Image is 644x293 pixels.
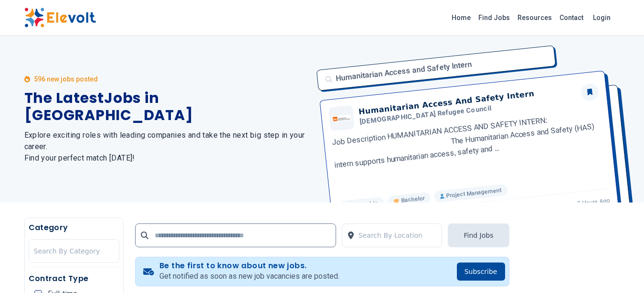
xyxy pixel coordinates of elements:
a: Resources [514,10,556,25]
button: Find Jobs [448,223,509,247]
a: Home [448,10,475,25]
h2: Explore exciting roles with leading companies and take the next big step in your career. Find you... [24,130,311,164]
a: Contact [556,10,587,25]
h4: Be the first to know about new jobs. [159,261,339,271]
h5: Contract Type [29,273,119,284]
a: Find Jobs [475,10,514,25]
p: 596 new jobs posted [34,74,98,84]
h1: The Latest Jobs in [GEOGRAPHIC_DATA] [24,90,311,124]
a: Login [587,8,616,27]
button: Subscribe [457,263,505,281]
h5: Category [29,222,119,233]
img: Elevolt [24,8,96,28]
p: Get notified as soon as new job vacancies are posted. [159,271,339,282]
